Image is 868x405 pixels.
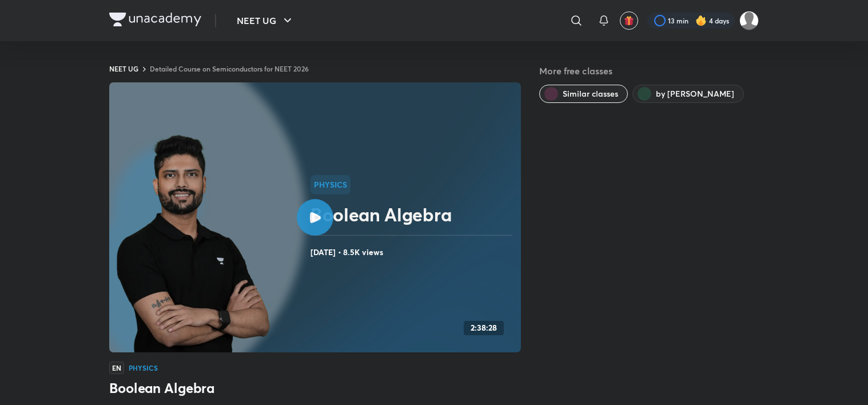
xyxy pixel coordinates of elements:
[739,11,759,30] img: shruti gupta
[695,15,707,26] img: streak
[109,13,201,29] a: Company Logo
[129,364,158,371] h4: Physics
[150,64,309,73] a: Detailed Course on Semiconductors for NEET 2026
[109,64,138,73] a: NEET UG
[539,85,628,103] button: Similar classes
[230,9,301,32] button: NEET UG
[310,203,516,226] h2: Boolean Algebra
[656,88,734,100] span: by Prateek Jain
[109,13,201,26] img: Company Logo
[563,88,618,100] span: Similar classes
[109,379,521,397] h3: Boolean Algebra
[624,15,634,26] img: avatar
[539,64,759,78] h5: More free classes
[632,85,744,103] button: by Prateek Jain
[471,323,497,333] h4: 2:38:28
[109,362,124,374] span: EN
[310,245,516,260] h4: [DATE] • 8.5K views
[620,11,638,30] button: avatar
